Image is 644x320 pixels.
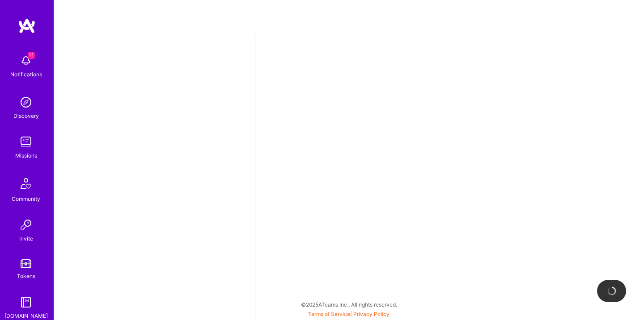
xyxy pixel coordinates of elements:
[17,271,35,281] div: Tokens
[17,216,35,234] img: Invite
[17,52,35,70] img: bell
[17,293,35,311] img: guide book
[12,194,40,204] div: Community
[13,111,39,121] div: Discovery
[15,173,37,194] img: Community
[19,234,33,243] div: Invite
[308,311,390,317] span: |
[18,18,36,34] img: logo
[28,52,35,59] span: 11
[17,93,35,111] img: discovery
[353,311,390,317] a: Privacy Policy
[10,70,42,79] div: Notifications
[54,293,644,316] div: © 2025 ATeams Inc., All rights reserved.
[606,286,617,296] img: loading
[21,259,31,268] img: tokens
[308,311,350,317] a: Terms of Service
[17,133,35,151] img: teamwork
[15,151,37,160] div: Missions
